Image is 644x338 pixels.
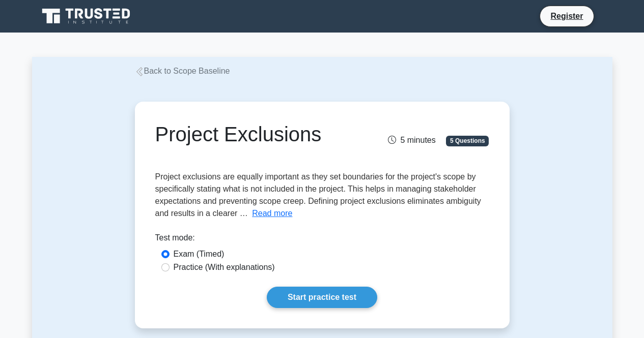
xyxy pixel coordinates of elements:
[155,172,481,218] span: Project exclusions are equally important as they set boundaries for the project's scope by specif...
[388,136,435,144] span: 5 minutes
[155,122,374,146] h1: Project Exclusions
[252,207,292,220] button: Read more
[267,287,377,308] a: Start practice test
[135,67,230,75] a: Back to Scope Baseline
[174,261,275,273] label: Practice (With explanations)
[446,136,489,146] span: 5 Questions
[155,232,489,248] div: Test mode:
[544,10,589,22] a: Register
[174,248,225,260] label: Exam (Timed)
